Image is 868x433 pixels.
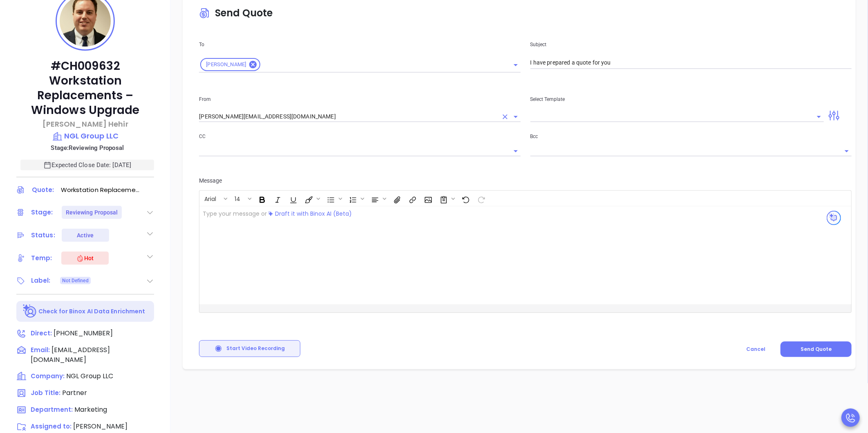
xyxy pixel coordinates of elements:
[323,192,344,205] span: Insert Unordered List
[73,422,128,431] span: [PERSON_NAME]
[510,59,521,71] button: Open
[746,346,765,353] span: Cancel
[530,40,852,49] p: Subject
[530,132,852,141] p: Bcc
[38,307,145,316] p: Check for Binox AI Data Enrichment
[367,192,388,205] span: Align
[20,160,154,170] p: Expected Close Date: [DATE]
[31,345,110,364] span: [EMAIL_ADDRESS][DOMAIN_NAME]
[285,192,300,205] span: Underline
[254,192,269,205] span: Bold
[31,206,53,219] div: Stage:
[31,229,55,241] div: Status:
[215,6,273,20] div: Send Quote
[270,192,284,205] span: Italic
[268,211,273,216] img: svg%3e
[405,192,419,205] span: Insert link
[841,145,852,157] button: Open
[20,143,154,153] p: Stage: Reviewing Proposal
[813,111,825,123] button: Open
[473,192,488,205] span: Redo
[16,59,154,118] p: #CH009632 Workstation Replacements – Windows Upgrade
[420,192,435,205] span: Insert Image
[31,275,51,287] div: Label:
[436,192,457,205] span: Surveys
[199,40,520,49] p: To
[199,132,520,141] p: CC
[230,192,246,205] button: 14
[230,195,244,201] span: 14
[200,192,222,205] button: Arial
[199,340,300,357] button: Start Video Recording
[31,405,73,414] span: Department:
[32,184,54,196] div: Quote:
[510,111,521,123] button: Open
[66,206,118,219] div: Reviewing Proposal
[731,341,781,357] button: Cancel
[781,341,852,357] button: Send Quote
[31,388,60,397] span: Job Title:
[199,95,520,104] p: From
[61,184,143,196] a: Workstation Replacements – Windows Upgrade
[62,388,87,397] span: Partner
[458,192,472,205] span: Undo
[54,328,113,338] span: [PHONE_NUMBER]
[77,229,94,242] div: Active
[530,57,852,69] input: Subject
[16,130,154,142] a: NGL Group LLC
[345,192,366,205] span: Insert Ordered List
[226,345,285,353] span: Start Video Recording
[801,346,832,353] span: Send Quote
[31,329,52,337] span: Direct :
[66,371,113,381] span: NGL Group LLC
[200,192,229,205] span: Font family
[200,58,260,71] div: [PERSON_NAME]
[827,211,841,225] img: svg%3e
[510,145,521,157] button: Open
[31,372,65,380] span: Company:
[200,195,220,201] span: Arial
[31,346,50,354] span: Email:
[199,176,852,185] p: Message
[31,422,72,431] span: Assigned to:
[301,192,322,205] span: Fill color or set the text color
[23,304,37,319] img: Ai-Enrich-DaqCidB-.svg
[275,210,352,218] span: Draft it with Binox AI (Beta)
[76,253,94,263] div: Hot
[199,7,211,19] img: Circle dollar
[62,276,89,285] span: Not Defined
[61,185,209,194] span: Workstation Replacements – Windows Upgrade
[389,192,404,205] span: Insert Files
[530,95,824,104] p: Select Template
[201,61,251,68] span: [PERSON_NAME]
[230,192,253,205] span: Font size
[499,111,511,123] button: Clear
[31,252,52,264] div: Temp:
[74,405,107,414] span: Marketing
[16,185,25,194] img: Circle dollar
[16,118,154,129] a: [PERSON_NAME] Hehir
